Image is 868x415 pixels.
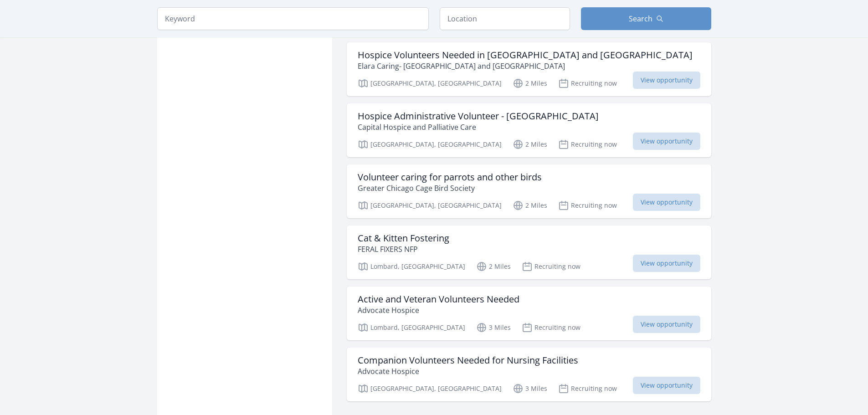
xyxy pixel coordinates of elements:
[358,322,465,333] p: Lombard, [GEOGRAPHIC_DATA]
[347,42,711,96] a: Hospice Volunteers Needed in [GEOGRAPHIC_DATA] and [GEOGRAPHIC_DATA] Elara Caring- [GEOGRAPHIC_DA...
[358,172,542,183] h3: Volunteer caring for parrots and other birds
[513,200,547,211] p: 2 Miles
[358,50,693,61] h3: Hospice Volunteers Needed in [GEOGRAPHIC_DATA] and [GEOGRAPHIC_DATA]
[476,261,511,272] p: 2 Miles
[581,7,711,30] button: Search
[358,183,542,194] p: Greater Chicago Cage Bird Society
[513,139,547,150] p: 2 Miles
[558,200,617,211] p: Recruiting now
[358,366,578,377] p: Advocate Hospice
[558,139,617,150] p: Recruiting now
[358,78,502,89] p: [GEOGRAPHIC_DATA], [GEOGRAPHIC_DATA]
[558,78,617,89] p: Recruiting now
[358,294,519,305] h3: Active and Veteran Volunteers Needed
[347,225,711,279] a: Cat & Kitten Fostering FERAL FIXERS NFP Lombard, [GEOGRAPHIC_DATA] 2 Miles Recruiting now View op...
[347,103,711,157] a: Hospice Administrative Volunteer - [GEOGRAPHIC_DATA] Capital Hospice and Palliative Care [GEOGRAP...
[633,133,700,150] span: View opportunity
[633,377,700,394] span: View opportunity
[476,322,511,333] p: 3 Miles
[358,261,465,272] p: Lombard, [GEOGRAPHIC_DATA]
[347,348,711,401] a: Companion Volunteers Needed for Nursing Facilities Advocate Hospice [GEOGRAPHIC_DATA], [GEOGRAPHI...
[347,287,711,340] a: Active and Veteran Volunteers Needed Advocate Hospice Lombard, [GEOGRAPHIC_DATA] 3 Miles Recruiti...
[513,383,547,394] p: 3 Miles
[358,233,449,244] h3: Cat & Kitten Fostering
[522,261,580,272] p: Recruiting now
[633,72,700,89] span: View opportunity
[633,255,700,272] span: View opportunity
[358,244,449,255] p: FERAL FIXERS NFP
[358,200,502,211] p: [GEOGRAPHIC_DATA], [GEOGRAPHIC_DATA]
[358,305,519,316] p: Advocate Hospice
[440,7,570,30] input: Location
[633,316,700,333] span: View opportunity
[558,383,617,394] p: Recruiting now
[522,322,580,333] p: Recruiting now
[358,139,502,150] p: [GEOGRAPHIC_DATA], [GEOGRAPHIC_DATA]
[157,7,429,30] input: Keyword
[629,13,652,24] span: Search
[513,78,547,89] p: 2 Miles
[347,164,711,218] a: Volunteer caring for parrots and other birds Greater Chicago Cage Bird Society [GEOGRAPHIC_DATA],...
[358,383,502,394] p: [GEOGRAPHIC_DATA], [GEOGRAPHIC_DATA]
[358,355,578,366] h3: Companion Volunteers Needed for Nursing Facilities
[358,111,599,122] h3: Hospice Administrative Volunteer - [GEOGRAPHIC_DATA]
[358,122,599,133] p: Capital Hospice and Palliative Care
[358,61,693,72] p: Elara Caring- [GEOGRAPHIC_DATA] and [GEOGRAPHIC_DATA]
[633,194,700,211] span: View opportunity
